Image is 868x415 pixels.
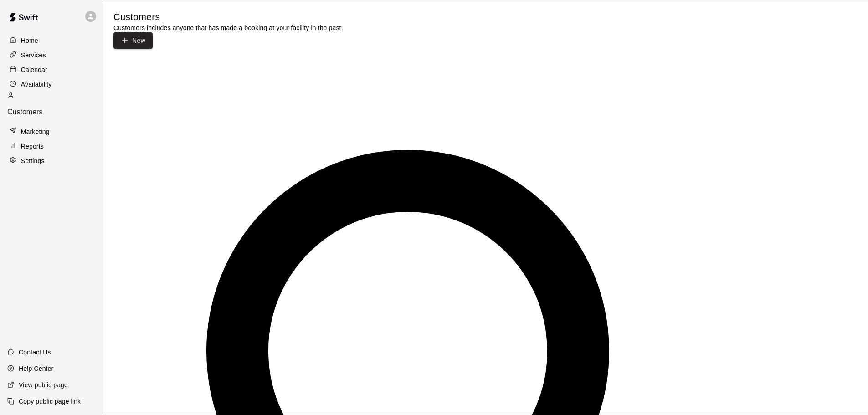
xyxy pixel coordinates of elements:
p: Customers [7,108,95,116]
a: Calendar [7,63,95,77]
p: View public page [19,380,68,389]
h5: Customers [113,11,343,23]
a: Marketing [7,125,95,138]
p: Calendar [21,65,47,74]
div: Customers [7,92,95,116]
p: Copy public page link [19,397,81,406]
a: Customers [7,92,95,123]
p: Reports [21,142,44,151]
a: New [113,32,153,49]
p: Marketing [21,127,50,136]
p: Customers includes anyone that has made a booking at your facility in the past. [113,23,343,32]
a: Home [7,34,95,47]
p: Settings [21,156,45,165]
a: Availability [7,77,95,91]
p: Services [21,51,46,60]
a: Reports [7,139,95,153]
a: Settings [7,154,95,168]
p: Help Center [19,364,53,373]
p: Home [21,36,38,45]
p: Availability [21,80,52,89]
p: Contact Us [19,348,51,357]
a: Services [7,48,95,62]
